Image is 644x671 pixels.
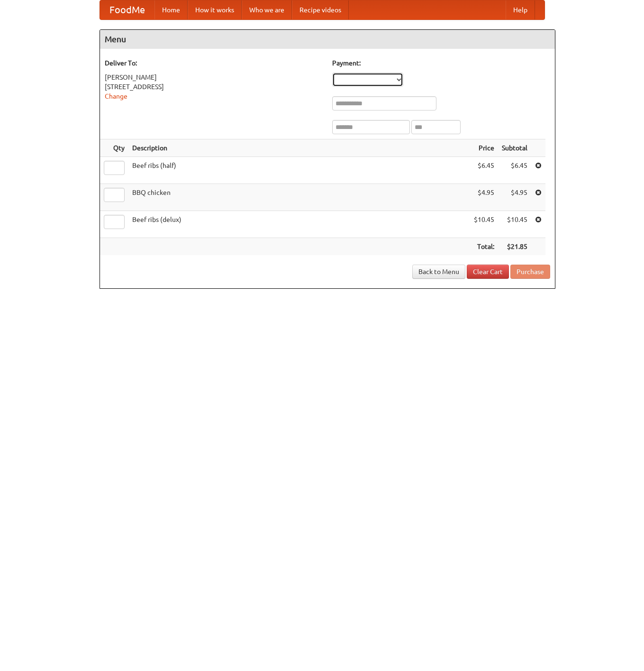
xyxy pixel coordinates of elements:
th: Qty [100,139,128,157]
a: Change [105,92,127,100]
a: Who we are [242,0,292,19]
th: Description [128,139,470,157]
th: Price [470,139,498,157]
button: Purchase [510,265,550,279]
h5: Payment: [332,58,550,68]
td: BBQ chicken [128,184,470,211]
a: Recipe videos [292,0,349,19]
td: Beef ribs (half) [128,157,470,184]
td: $10.45 [498,211,531,238]
a: How it works [188,0,242,19]
td: $10.45 [470,211,498,238]
div: [STREET_ADDRESS] [105,82,323,92]
td: Beef ribs (delux) [128,211,470,238]
td: $6.45 [498,157,531,184]
td: $4.95 [498,184,531,211]
a: Help [506,0,535,19]
th: Subtotal [498,139,531,157]
div: [PERSON_NAME] [105,73,323,82]
a: Back to Menu [412,265,465,279]
h4: Menu [100,30,555,49]
th: $21.85 [498,238,531,256]
a: Clear Cart [467,265,509,279]
h5: Deliver To: [105,58,323,68]
a: FoodMe [100,0,154,19]
a: Home [154,0,188,19]
td: $6.45 [470,157,498,184]
td: $4.95 [470,184,498,211]
th: Total: [470,238,498,256]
